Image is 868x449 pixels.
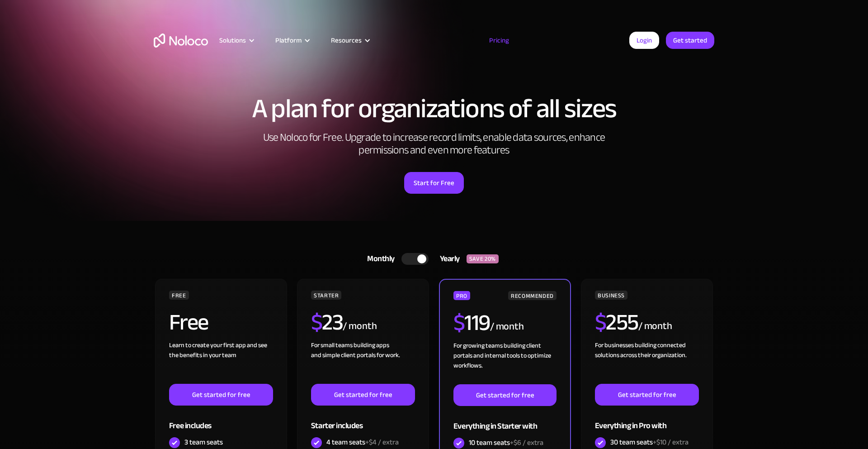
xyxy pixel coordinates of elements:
div: Solutions [208,34,264,46]
a: Get started for free [595,384,699,406]
a: Get started for free [311,384,415,406]
div: Platform [264,34,320,46]
div: / month [343,319,377,334]
div: / month [490,320,524,334]
div: 4 team seats [326,437,399,447]
h2: 119 [453,311,490,334]
span: $ [453,301,465,344]
div: / month [638,319,672,334]
h2: Free [169,311,208,334]
div: Yearly [429,252,467,266]
span: $ [311,301,322,344]
div: 10 team seats [469,438,543,448]
div: FREE [169,291,189,300]
a: Start for Free [404,172,464,194]
a: Login [629,32,659,49]
div: STARTER [311,291,341,300]
div: RECOMMENDED [508,291,557,300]
div: Starter includes [311,406,415,435]
div: Resources [331,34,362,46]
div: Learn to create your first app and see the benefits in your team ‍ [169,340,273,384]
span: +$4 / extra [365,435,399,449]
a: Get started for free [453,384,557,406]
a: home [154,33,208,48]
div: SAVE 20% [467,254,499,263]
div: Free includes [169,406,273,435]
h2: 23 [311,311,343,334]
div: BUSINESS [595,291,627,300]
div: Platform [275,34,302,46]
div: Solutions [219,34,246,46]
span: $ [595,301,606,344]
div: PRO [453,291,470,300]
div: 3 team seats [184,437,223,447]
h2: Use Noloco for Free. Upgrade to increase record limits, enable data sources, enhance permissions ... [253,131,615,157]
div: Resources [320,34,380,46]
div: Everything in Pro with [595,406,699,435]
div: For growing teams building client portals and internal tools to optimize workflows. [453,341,557,384]
div: 30 team seats [610,437,689,447]
div: Everything in Starter with [453,406,557,435]
a: Pricing [478,34,520,46]
a: Get started for free [169,384,273,406]
div: For small teams building apps and simple client portals for work. ‍ [311,340,415,384]
h1: A plan for organizations of all sizes [154,95,714,122]
div: Monthly [356,252,401,266]
a: Get started [666,32,714,49]
span: +$10 / extra [653,435,689,449]
div: For businesses building connected solutions across their organization. ‍ [595,340,699,384]
h2: 255 [595,311,638,334]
